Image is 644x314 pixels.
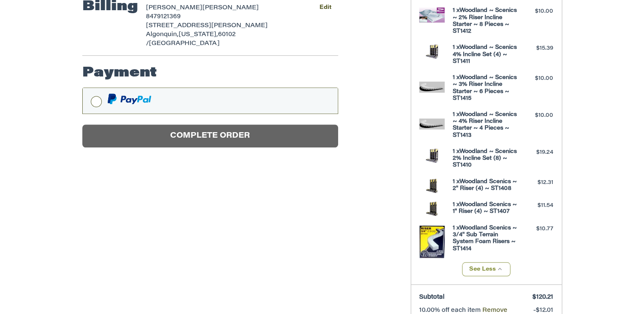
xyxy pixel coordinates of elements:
[453,201,518,215] h4: 1 x Woodland Scenics ~ 1" Riser (4) ~ ST1407
[202,5,259,11] span: [PERSON_NAME]
[313,2,338,14] button: Edit
[149,41,220,47] span: [GEOGRAPHIC_DATA]
[453,148,518,169] h4: 1 x Woodland ~ Scenics 2% Incline Set (8) ~ ST1410
[520,201,553,210] div: $11.54
[462,262,510,276] button: See Less
[419,294,445,300] span: Subtotal
[520,44,553,53] div: $15.39
[146,23,268,29] span: [STREET_ADDRESS][PERSON_NAME]
[520,111,553,120] div: $10.00
[520,178,553,187] div: $12.31
[520,225,553,233] div: $10.77
[146,5,202,11] span: [PERSON_NAME]
[453,225,518,252] h4: 1 x Woodland Scenics ~ 3/4" Sub Terrain System Foam Risers ~ ST1414
[453,7,518,35] h4: 1 x Woodland ~ Scenics ~ 2% Riser Incline Starter ~ 8 Pieces ~ ST1412
[419,308,482,314] span: 10.00% off each item
[453,74,518,102] h4: 1 x Woodland ~ Scenics ~ 3% Riser Incline Starter ~ 6 Pieces ~ ST1415
[520,7,553,16] div: $10.00
[520,148,553,157] div: $19.24
[146,32,235,47] span: 60102 /
[532,294,553,300] span: $120.21
[482,308,507,314] a: Remove
[520,74,553,83] div: $10.00
[453,44,518,65] h4: 1 x Woodland ~ Scenics 4% Incline Set (4) ~ ST1411
[453,111,518,139] h4: 1 x Woodland ~ Scenics ~ 4% Riser Incline Starter ~ 4 Pieces ~ ST1413
[107,93,151,104] img: PayPal icon
[179,32,218,38] span: [US_STATE],
[453,178,518,192] h4: 1 x Woodland Scenics ~ 2" Riser (4) ~ ST1408
[146,32,179,38] span: Algonquin,
[146,14,181,20] span: 8479121369
[82,124,338,148] button: Complete order
[533,308,553,314] span: -$12.01
[82,65,157,82] h2: Payment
